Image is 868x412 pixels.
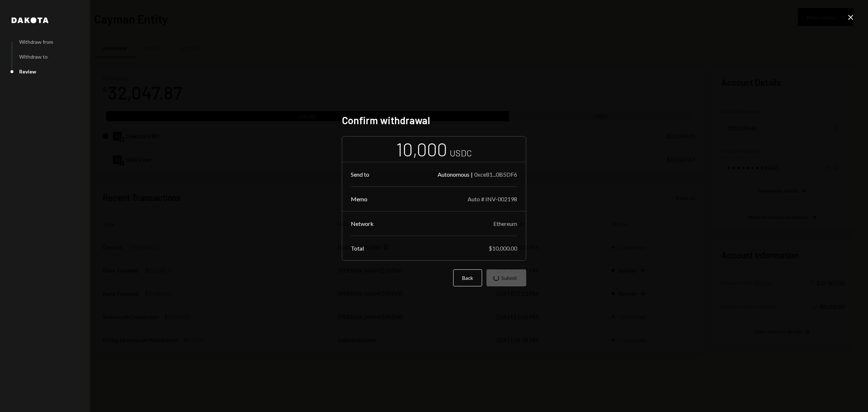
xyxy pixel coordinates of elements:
[396,138,447,161] div: 10,000
[351,220,374,227] div: Network
[453,269,482,286] button: Back
[19,54,48,60] div: Withdraw to
[471,171,473,178] div: |
[493,220,517,227] div: Ethereum
[351,171,369,178] div: Send to
[351,196,367,202] div: Memo
[468,196,517,202] div: Auto # INV-002198
[351,245,364,252] div: Total
[19,68,36,75] div: Review
[474,171,517,178] div: 0xce81...0B5DF6
[342,113,526,127] h2: Confirm withdrawal
[450,147,472,159] div: USDC
[489,245,517,252] div: $10,000.00
[438,171,469,178] div: Autonomous
[19,39,53,45] div: Withdraw from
